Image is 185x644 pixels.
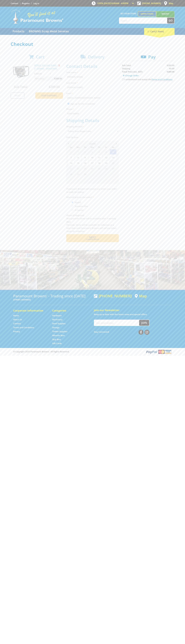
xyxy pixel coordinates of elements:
button: Go [167,18,174,23]
span: Set your store [119,11,138,16]
a: Go to the Contact page [13,322,21,325]
div: Stay Connected [94,329,149,335]
span: $0.00 [169,67,174,70]
a: Go to the Privacy page [13,330,20,333]
h5: Categories [52,309,86,312]
a: View a map of Gepps Cross location [135,294,147,298]
a: Terms and Conditions [152,78,172,81]
span: Change Order [125,74,139,77]
a: Go to the Skip Bins page [52,338,61,341]
h3: Paramount Browns' - Trading since [DATE] [13,294,91,298]
a: Go to the Timber Supplies page [52,330,67,333]
input: Please accept the terms and conditions. [122,78,124,80]
h5: Join our Newsletter [94,308,172,312]
a: Mount [PERSON_NAME] [156,11,175,21]
a: Go to the Hardware page [52,314,62,317]
span: Shipping [122,67,130,70]
div: Cart [144,28,175,35]
a: Go to the Products page [11,28,26,35]
a: Go to the registration page [22,2,30,5]
p: Keep up to date with the latest news and special offers. [94,313,172,316]
input: Search [119,18,167,23]
span: Pay [148,54,156,60]
a: Go to the Wheelie Bins page [52,334,65,337]
a: Go to the Gift Cards page [52,342,62,345]
a: Go to the Machinery page [52,318,62,321]
a: Log in [33,2,39,5]
div: [PHONE_NUMBER] [94,294,132,298]
h1: Checkout [11,41,175,47]
span: OPEN [DATE] [97,2,128,5]
h5: Corporate Information [13,309,47,312]
span: 10:00am - 4:00pm [111,2,128,5]
a: Go to the About Us page [13,318,22,321]
img: Paramount Browns' [11,9,63,24]
span: (1 item) [155,30,164,33]
span: Sub Total [122,64,131,67]
a: Go to the BROWNS Scrap Metal Services page [27,28,71,35]
button: Join [139,320,149,326]
strong: Total Price (inc. GST) [122,70,142,73]
span: $289.00 [167,64,174,67]
label: I understand and accept the [124,78,172,81]
a: Go to the Storage page [52,326,60,329]
a: Gepps Cross [138,11,156,16]
p: [STREET_ADDRESS] [13,298,91,301]
div: ® Copyright 2025 Paramount Browns'. All Rights Reserved. [11,349,175,354]
a: Go to the Contact page [11,2,18,5]
input: Your email address [94,320,139,326]
strong: $289.00 [167,70,174,73]
a: Go to the Terms and Conditions page [13,326,34,329]
a: Go to the Home page [13,314,19,317]
a: Change Order [122,73,140,78]
a: Go to the Steel Supplies page [52,322,65,325]
img: PayPal, Mastercard, Visa accepted [145,349,172,354]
